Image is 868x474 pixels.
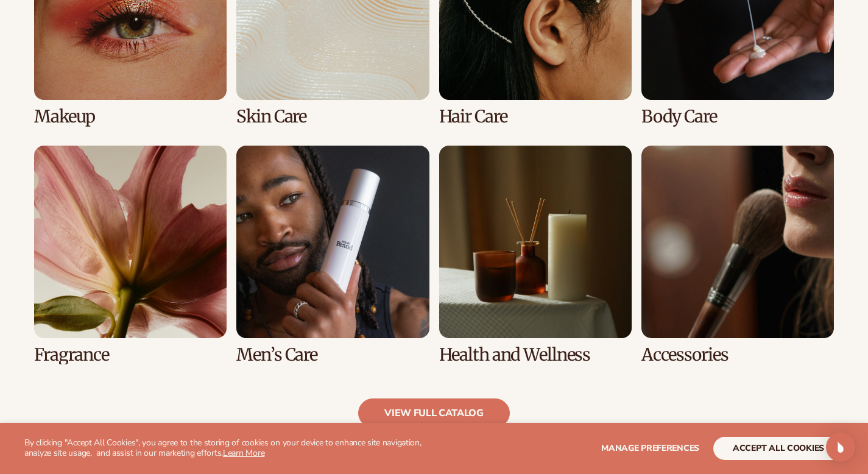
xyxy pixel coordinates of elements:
button: Manage preferences [601,437,699,460]
button: accept all cookies [713,437,844,460]
div: 6 / 8 [236,146,429,364]
div: 8 / 8 [641,146,834,364]
p: By clicking "Accept All Cookies", you agree to the storing of cookies on your device to enhance s... [24,438,450,459]
div: Open Intercom Messenger [826,433,855,462]
h3: Hair Care [439,107,632,126]
a: Learn More [223,447,264,459]
div: 5 / 8 [34,146,227,364]
a: view full catalog [358,398,510,428]
h3: Skin Care [236,107,429,126]
span: Manage preferences [601,442,699,454]
h3: Body Care [641,107,834,126]
div: 7 / 8 [439,146,632,364]
h3: Makeup [34,107,227,126]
